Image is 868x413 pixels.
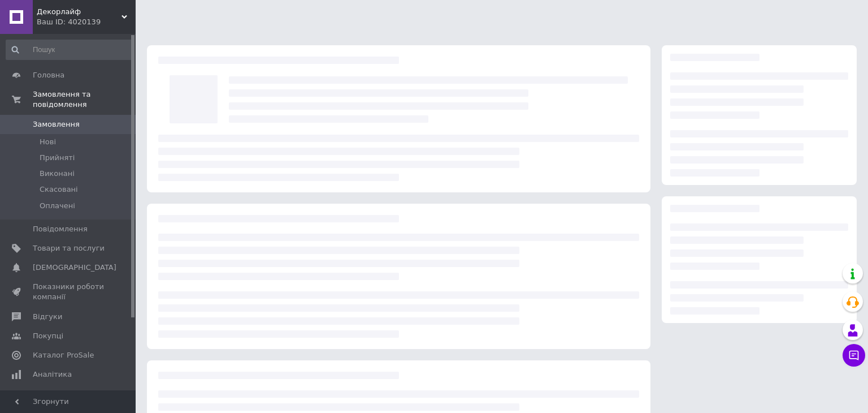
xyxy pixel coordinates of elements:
[40,184,78,195] span: Скасовані
[6,40,133,60] input: Пошук
[33,89,136,110] span: Замовлення та повідомлення
[40,201,75,211] span: Оплачені
[33,243,105,253] span: Товари та послуги
[40,153,75,163] span: Прийняті
[33,389,105,409] span: Управління сайтом
[37,7,121,17] span: Декорлайф
[33,312,62,322] span: Відгуки
[33,119,80,130] span: Замовлення
[33,369,72,380] span: Аналітика
[33,282,105,302] span: Показники роботи компанії
[40,169,75,179] span: Виконані
[40,137,56,147] span: Нові
[843,344,865,367] button: Чат з покупцем
[33,224,88,234] span: Повідомлення
[33,263,116,273] span: [DEMOGRAPHIC_DATA]
[33,70,64,80] span: Головна
[33,350,94,360] span: Каталог ProSale
[33,331,63,341] span: Покупці
[37,17,136,27] div: Ваш ID: 4020139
